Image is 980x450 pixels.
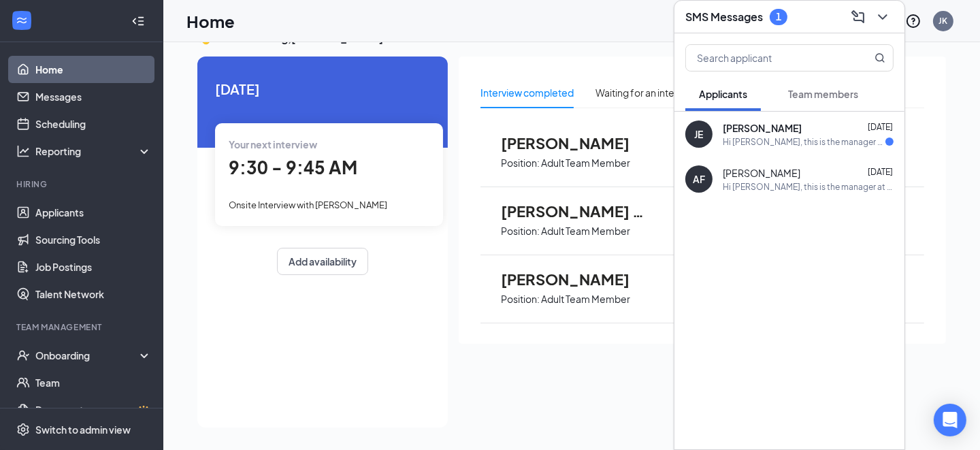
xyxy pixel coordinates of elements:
svg: ChevronDown [875,9,891,25]
div: AF [693,172,705,186]
div: Reporting [35,144,152,158]
div: Hi [PERSON_NAME], this is the manager at Burger King Your interview with us for the Adult Team Me... [723,136,885,148]
p: Adult Team Member [541,157,630,170]
div: Waiting for an interview [595,85,698,100]
svg: MagnifyingGlass [875,52,885,63]
div: JK [939,15,948,27]
input: Search applicant [686,45,847,71]
div: Team Management [16,321,149,333]
div: Switch to admin view [35,423,131,436]
p: Adult Team Member [541,225,630,238]
span: [DATE] [868,122,893,132]
div: Hi [PERSON_NAME], this is the manager at Burger King . We'd love to move you along in the hiring ... [723,181,894,193]
svg: QuestionInfo [905,13,921,29]
svg: ComposeMessage [850,9,866,25]
button: ChevronDown [872,6,894,28]
span: Your next interview [229,138,317,150]
span: [DATE] [868,167,893,177]
span: [PERSON_NAME] [723,121,802,135]
button: ComposeMessage [847,6,869,28]
span: Applicants [699,88,747,100]
svg: Settings [16,423,30,436]
p: Adult Team Member [541,293,630,306]
div: Onboarding [35,349,140,362]
span: [PERSON_NAME] [723,166,800,180]
a: Team [35,369,152,396]
button: Add availability [277,248,368,275]
h3: SMS Messages [685,10,763,25]
span: [PERSON_NAME] [501,134,651,152]
a: Home [35,56,152,83]
svg: Analysis [16,144,30,158]
span: Team members [788,88,858,100]
div: Hiring [16,178,149,190]
a: Scheduling [35,110,152,138]
a: Job Postings [35,253,152,280]
div: Open Intercom Messenger [934,404,966,436]
p: Position: [501,157,540,170]
a: Messages [35,83,152,110]
svg: Collapse [131,14,145,28]
span: 9:30 - 9:45 AM [229,156,357,178]
span: [PERSON_NAME] [501,270,651,288]
span: Onsite Interview with [PERSON_NAME] [229,199,387,210]
p: Position: [501,225,540,238]
div: JE [695,127,704,141]
div: Interview completed [480,85,574,100]
h1: Home [186,10,235,33]
span: [PERSON_NAME] Much [501,202,651,220]
a: DocumentsCrown [35,396,152,423]
div: 1 [776,11,781,22]
svg: WorkstreamLogo [15,14,29,27]
p: Position: [501,293,540,306]
a: Applicants [35,199,152,226]
span: [DATE] [215,78,430,99]
svg: UserCheck [16,349,30,362]
a: Sourcing Tools [35,226,152,253]
a: Talent Network [35,280,152,308]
